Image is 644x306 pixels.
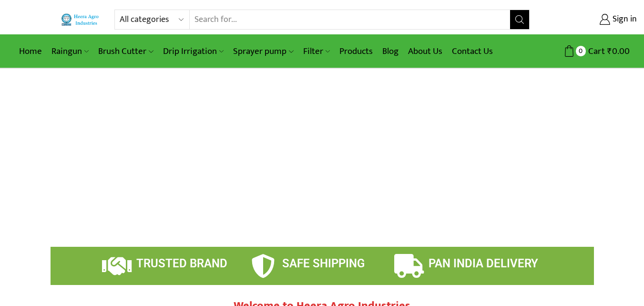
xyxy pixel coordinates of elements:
[378,40,403,63] a: Blog
[576,46,586,56] span: 0
[298,40,335,63] a: Filter
[607,44,630,59] bdi: 0.00
[190,10,510,29] input: Search for...
[539,42,630,60] a: 0 Cart ₹0.00
[14,40,47,63] a: Home
[607,44,612,59] span: ₹
[47,40,93,63] a: Raingun
[228,40,298,63] a: Sprayer pump
[429,257,538,270] span: PAN INDIA DELIVERY
[335,40,378,63] a: Products
[403,40,447,63] a: About Us
[610,13,637,26] span: Sign in
[158,40,228,63] a: Drip Irrigation
[447,40,498,63] a: Contact Us
[282,257,365,270] span: SAFE SHIPPING
[544,11,637,28] a: Sign in
[136,257,227,270] span: TRUSTED BRAND
[586,45,605,58] span: Cart
[93,40,158,63] a: Brush Cutter
[510,10,529,29] button: Search button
